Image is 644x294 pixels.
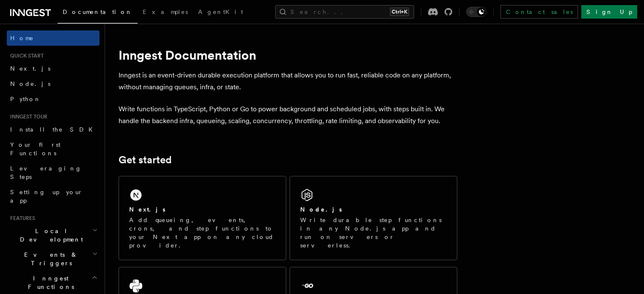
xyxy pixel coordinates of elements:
[10,126,98,133] span: Install the SDK
[7,113,47,120] span: Inngest tour
[466,7,486,17] button: Toggle dark mode
[7,61,100,76] a: Next.js
[7,137,100,161] a: Your first Functions
[129,216,276,250] p: Add queueing, events, crons, and step functions to your Next app on any cloud provider.
[129,205,166,214] h2: Next.js
[7,274,91,291] span: Inngest Functions
[7,122,100,137] a: Install the SDK
[10,141,61,157] span: Your first Functions
[7,161,100,184] a: Leveraging Steps
[7,215,35,222] span: Features
[138,3,193,23] a: Examples
[581,5,637,19] a: Sign Up
[119,154,171,166] a: Get started
[7,250,92,267] span: Events & Triggers
[193,3,248,23] a: AgentKit
[300,216,447,250] p: Write durable step functions in any Node.js app and run on servers or serverless.
[7,247,100,271] button: Events & Triggers
[7,223,100,247] button: Local Development
[119,103,457,127] p: Write functions in TypeScript, Python or Go to power background and scheduled jobs, with steps bu...
[58,3,138,24] a: Documentation
[10,80,50,87] span: Node.js
[7,76,100,91] a: Node.js
[10,34,34,42] span: Home
[7,52,44,59] span: Quick start
[7,30,100,46] a: Home
[119,176,286,260] a: Next.jsAdd queueing, events, crons, and step functions to your Next app on any cloud provider.
[7,227,92,244] span: Local Development
[10,189,83,204] span: Setting up your app
[275,5,414,19] button: Search...Ctrl+K
[63,8,133,15] span: Documentation
[300,205,342,214] h2: Node.js
[10,165,82,180] span: Leveraging Steps
[10,65,50,72] span: Next.js
[500,5,578,19] a: Contact sales
[7,91,100,107] a: Python
[290,176,457,260] a: Node.jsWrite durable step functions in any Node.js app and run on servers or serverless.
[119,69,457,93] p: Inngest is an event-driven durable execution platform that allows you to run fast, reliable code ...
[119,47,457,63] h1: Inngest Documentation
[7,184,100,208] a: Setting up your app
[390,8,409,16] kbd: Ctrl+K
[143,8,188,15] span: Examples
[198,8,243,15] span: AgentKit
[10,96,41,102] span: Python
